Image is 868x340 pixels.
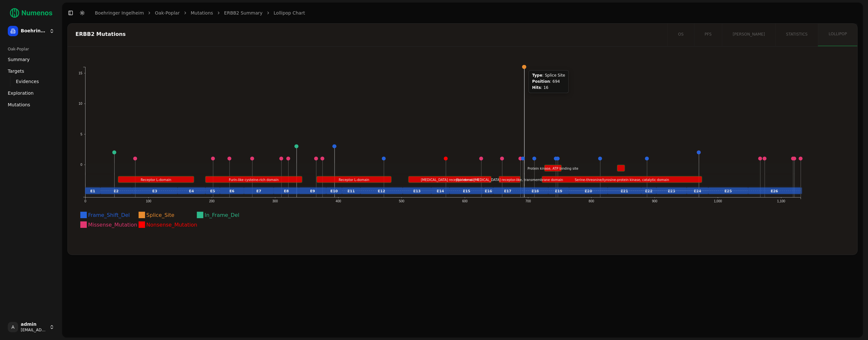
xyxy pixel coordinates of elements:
text: E6 [230,189,235,193]
text: E12 [378,189,385,193]
text: In_Frame_Del [205,212,239,218]
a: Targets [5,66,57,76]
text: E2 [114,189,119,193]
text: E17 [504,189,512,193]
text: 0 [80,163,82,166]
text: E19 [555,189,563,193]
strong: Type [532,73,542,78]
div: : 694 [532,79,565,84]
text: 1,100 [778,199,786,203]
span: A [8,322,18,332]
strong: Position [532,79,550,84]
text: 200 [209,199,215,203]
text: 1,000 [714,199,722,203]
nav: breadcrumb [95,10,305,16]
text: Missense_Mutation [88,222,137,228]
a: Evidences [13,77,49,86]
a: Boehringer Ingelheim [95,10,144,16]
a: Summary [5,54,57,65]
text: E5 [210,189,215,193]
a: Oak-Poplar [155,10,179,16]
text: E11 [348,189,355,193]
text: E22 [645,189,653,193]
text: E23 [668,189,676,193]
span: Summary [8,56,30,63]
text: Nonsense_Mutation [146,222,197,228]
span: Exploration [8,90,34,96]
text: E25 [725,189,732,193]
text: E18 [532,189,539,193]
text: Furin-like cysteine-rich domain [229,178,279,182]
text: E16 [485,189,493,193]
text: E4 [189,189,194,193]
a: ERBB2 Summary [224,10,263,16]
text: 400 [336,199,341,203]
button: Aadmin[EMAIL_ADDRESS] [5,319,57,335]
div: : Splice Site [532,73,565,78]
text: E8 [284,189,289,193]
img: Numenos [5,5,57,21]
button: Boehringer Ingelheim [5,23,57,39]
text: E26 [771,189,779,193]
text: Splice_Site [146,212,175,218]
text: 900 [652,199,658,203]
a: Exploration [5,88,57,98]
text: E10 [331,189,338,193]
text: 10 [79,102,83,105]
text: E1 [90,189,95,193]
text: E13 [414,189,421,193]
text: E21 [621,189,629,193]
text: 0 [85,199,86,203]
strong: Hits [532,85,541,90]
text: E15 [463,189,471,193]
text: Frame_Shift_Del [88,212,130,218]
div: Oak-Poplar [5,44,57,54]
text: E3 [152,189,157,193]
a: Lollipop Chart [274,10,305,16]
text: 600 [463,199,468,203]
text: 700 [526,199,531,203]
a: Mutations [191,10,213,16]
button: Toggle Sidebar [66,8,75,17]
span: Targets [8,68,24,74]
span: [EMAIL_ADDRESS] [21,327,47,333]
text: E14 [437,189,444,193]
text: 800 [589,199,595,203]
text: Receptor L-domain [339,178,369,182]
text: Epidermal [MEDICAL_DATA] receptor-like, transmembrane domain [456,178,563,182]
text: Receptor L-domain [141,178,171,182]
span: admin [21,322,47,327]
span: Boehringer Ingelheim [21,28,47,34]
button: Toggle Dark Mode [78,8,87,17]
div: ERBB2 Mutations [75,32,658,37]
span: Mutations [8,101,30,108]
text: [MEDICAL_DATA] receptor domain 4 [421,178,479,182]
text: 15 [79,71,83,75]
text: 5 [80,133,82,136]
text: 300 [272,199,278,203]
text: E24 [694,189,702,193]
text: 500 [399,199,405,203]
text: Serine-threonine/tyrosine-protein kinase, catalytic domain [575,178,670,182]
text: 100 [146,199,152,203]
span: Evidences [16,78,39,85]
text: E7 [257,189,261,193]
text: Protein kinase, ATP binding site [528,167,579,170]
a: Mutations [5,100,57,110]
div: : 16 [532,85,565,90]
text: E20 [585,189,592,193]
text: E9 [310,189,315,193]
